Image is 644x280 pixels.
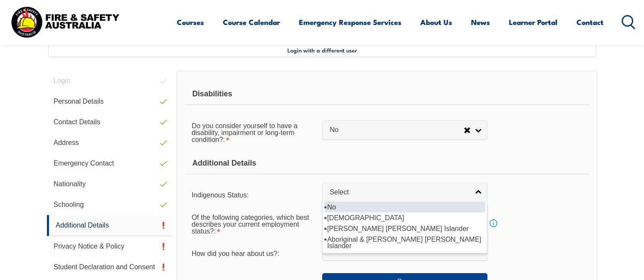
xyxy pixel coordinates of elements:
span: Indigenous Status: [191,191,249,199]
li: [PERSON_NAME] [PERSON_NAME] Islander [324,223,485,234]
div: Do you consider yourself to have a disability, impairment or long-term condition? is required. [185,117,322,148]
a: About Us [420,11,452,34]
span: Do you consider yourself to have a disability, impairment or long-term condition?: [191,122,297,143]
a: Address [47,132,173,153]
span: Select [330,188,469,197]
a: Schooling [47,194,173,215]
div: Additional Details [185,153,589,174]
li: No [324,202,485,212]
a: Emergency Contact [47,153,173,174]
div: Of the following categories, which best describes your current employment status? is required. [185,208,322,239]
span: Of the following categories, which best describes your current employment status?: [191,214,309,235]
a: Course Calendar [223,11,280,34]
li: Aboriginal & [PERSON_NAME] [PERSON_NAME] Islander [324,234,485,251]
a: Courses [177,11,204,34]
span: Login with a different user [287,46,357,53]
a: Emergency Response Services [299,11,401,34]
a: News [471,11,490,34]
a: Contact Details [47,112,173,132]
a: Learner Portal [509,11,558,34]
a: Privacy Notice & Policy [47,236,173,257]
div: Disabilities [185,83,589,105]
a: Info [487,217,499,229]
li: [DEMOGRAPHIC_DATA] [324,212,485,223]
a: Personal Details [47,91,173,112]
a: Contact [576,11,604,34]
span: No [330,126,464,135]
a: Nationality [47,174,173,194]
span: How did you hear about us?: [191,250,279,257]
a: Additional Details [47,215,173,236]
a: Student Declaration and Consent [47,257,173,277]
